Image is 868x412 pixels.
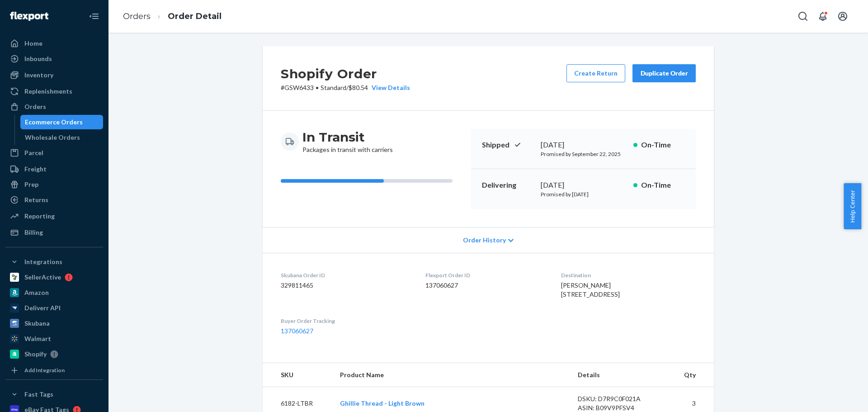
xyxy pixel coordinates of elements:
a: Home [5,36,103,51]
a: Walmart [5,331,103,346]
a: Prep [5,177,103,192]
dd: 329811465 [281,281,411,290]
h2: Shopify Order [281,64,410,83]
button: Open notifications [814,7,832,25]
span: • [316,84,319,91]
a: Order Detail [168,11,222,21]
p: # GSW6433 / $80.54 [281,83,410,92]
button: Integrations [5,255,103,269]
div: DSKU: D7R9C0F021A [578,394,663,403]
a: Wholesale Orders [20,130,104,145]
a: Ghillie Thread - Light Brown [340,399,425,407]
div: Home [24,39,42,48]
button: Fast Tags [5,387,103,402]
iframe: Opens a widget where you can chat to one of our agents [811,385,859,407]
a: Ecommerce Orders [20,115,104,129]
a: 137060627 [281,327,313,335]
div: Inbounds [24,54,52,63]
a: Inbounds [5,52,103,66]
p: Delivering [482,180,533,190]
dd: 137060627 [425,281,546,290]
button: Help Center [844,183,861,229]
div: Inventory [24,71,53,80]
a: Amazon [5,285,103,300]
h3: In Transit [302,129,393,145]
div: Skubana [24,319,50,328]
a: Freight [5,162,103,176]
span: Standard [321,84,346,91]
dt: Buyer Order Tracking [281,317,411,325]
div: Orders [24,102,46,111]
a: Parcel [5,146,103,160]
div: Amazon [24,288,49,297]
div: Packages in transit with carriers [302,129,393,154]
div: Freight [24,165,47,174]
div: [DATE] [541,140,626,150]
button: Duplicate Order [632,64,696,82]
div: Walmart [24,334,51,343]
dt: Destination [561,271,696,279]
a: Deliverr API [5,301,103,315]
th: SKU [263,363,333,387]
div: Parcel [24,148,43,157]
div: Shopify [24,350,47,359]
button: Open account menu [834,7,852,25]
a: Billing [5,225,103,240]
div: Prep [24,180,38,189]
img: Flexport logo [10,12,48,21]
div: Deliverr API [24,303,61,313]
p: Promised by [DATE] [541,190,626,198]
a: Orders [123,11,151,21]
th: Product Name [333,363,571,387]
button: Create Return [566,64,625,82]
div: Billing [24,228,43,237]
button: Close Navigation [85,7,103,25]
div: [DATE] [541,180,626,190]
div: Ecommerce Orders [25,118,83,127]
a: Add Integration [5,365,103,376]
div: Duplicate Order [640,69,688,78]
dt: Flexport Order ID [425,271,546,279]
p: Promised by September 22, 2025 [541,150,626,158]
th: Details [571,363,670,387]
a: Replenishments [5,84,103,99]
th: Qty [670,363,714,387]
div: Add Integration [24,366,65,374]
div: Replenishments [24,87,72,96]
div: Integrations [24,257,62,266]
a: Orders [5,99,103,114]
div: Reporting [24,212,55,221]
a: Returns [5,193,103,207]
ol: breadcrumbs [116,3,229,30]
div: SellerActive [24,273,61,282]
a: Reporting [5,209,103,223]
span: Order History [463,236,506,245]
a: Skubana [5,316,103,331]
dt: Skubana Order ID [281,271,411,279]
div: Returns [24,195,48,204]
button: View Details [368,83,410,92]
p: On-Time [641,140,685,150]
a: Shopify [5,347,103,361]
div: Fast Tags [24,390,53,399]
span: [PERSON_NAME] [STREET_ADDRESS] [561,281,620,298]
p: On-Time [641,180,685,190]
button: Open Search Box [794,7,812,25]
a: SellerActive [5,270,103,284]
div: Wholesale Orders [25,133,80,142]
p: Shipped [482,140,533,150]
a: Inventory [5,68,103,82]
